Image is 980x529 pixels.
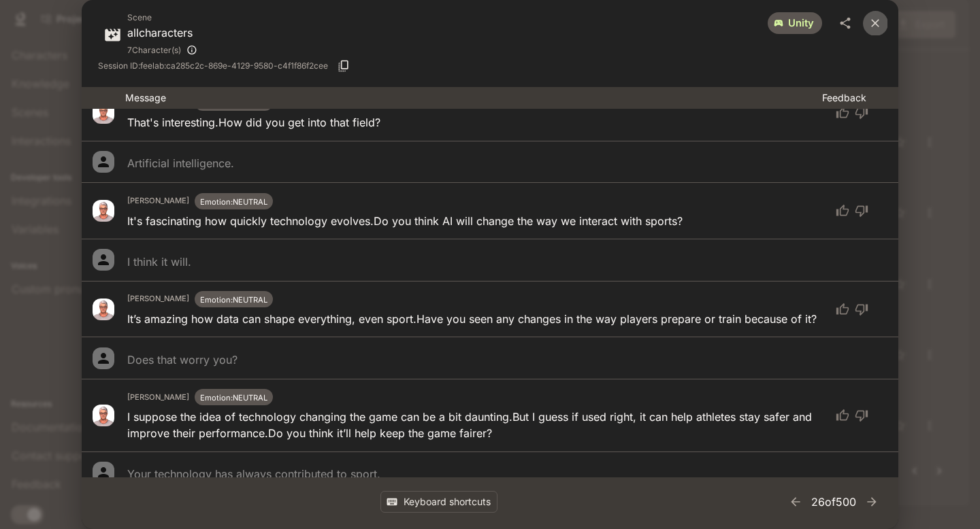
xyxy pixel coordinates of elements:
p: Message [125,91,822,105]
button: thumb down [852,403,877,428]
p: I suppose the idea of technology changing the game can be a bit daunting. But I guess if used rig... [127,409,822,441]
button: thumb down [852,199,877,223]
button: close [863,11,887,35]
p: Artificial intelligence. [127,155,234,171]
img: avatar image [93,102,114,124]
div: Zoe, Harry, Richard, Sophie, Lou, Viv, Willow [127,41,197,59]
button: thumb down [852,297,877,322]
span: Emotion: NEUTRAL [200,197,267,207]
button: thumb down [852,101,877,125]
p: That's interesting. How did you get into that field? [127,114,380,131]
h6: [PERSON_NAME] [127,195,189,207]
div: avatar image[PERSON_NAME]Emotion:NEUTRALI suppose the idea of technology changing the game can be... [82,379,898,451]
p: Does that worry you? [127,352,238,368]
div: avatar image[PERSON_NAME]Emotion:NEUTRALIt's fascinating how quickly technology evolves.Do you th... [82,182,898,239]
p: 26 of 500 [811,494,856,510]
button: share [833,11,857,35]
button: Keyboard shortcuts [380,491,497,513]
img: avatar image [93,405,114,426]
div: avatar image[PERSON_NAME]Emotion:NEUTRALThat's interesting.How did you get into that field?thumb ... [82,84,898,141]
span: Emotion: NEUTRAL [200,393,267,403]
button: thumb up [828,403,852,428]
span: unity [780,16,822,31]
button: thumb up [828,297,852,322]
h6: [PERSON_NAME] [127,293,189,305]
span: Scene [127,11,197,24]
div: avatar image[PERSON_NAME]Emotion:NEUTRALIt’s amazing how data can shape everything, even sport.Ha... [82,281,898,337]
p: It’s amazing how data can shape everything, even sport. Have you seen any changes in the way play... [127,311,817,327]
p: Feedback [822,91,887,105]
button: thumb up [828,199,852,223]
img: avatar image [93,298,114,320]
button: thumb up [828,101,852,125]
h6: [PERSON_NAME] [127,392,189,404]
span: Emotion: NEUTRAL [200,295,267,305]
span: Session ID: feelab:ca285c2c-869e-4129-9580-c4f1f86f2cee [98,59,328,73]
p: Your technology has always contributed to sport. [127,466,380,482]
p: allcharacters [127,24,197,41]
img: avatar image [93,200,114,222]
p: It's fascinating how quickly technology evolves. Do you think AI will change the way we interact ... [127,213,683,229]
span: 7 Character(s) [127,44,181,57]
p: I think it will. [127,254,191,270]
